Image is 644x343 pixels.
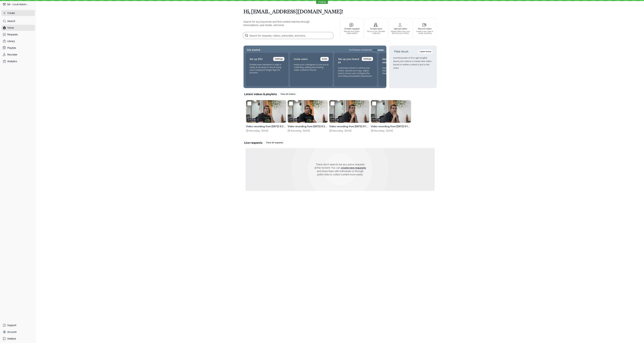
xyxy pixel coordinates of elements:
div: QA - Local Automation [1,1,35,7]
span: Video recording from [DATE] 6:29 pm [246,125,286,131]
h2: Latest videos & playlists [244,92,277,96]
span: View all videos [280,92,296,96]
span: [DATE] [303,129,310,132]
span: QA - Local Automation [7,3,29,6]
span: Video recording from [DATE] 6:28 pm [288,125,327,131]
span: Request and collect video content [342,30,362,34]
div: HD [294,118,298,121]
span: [DATE] [386,129,393,132]
span: Video recording from [DATE] 6:16 pm [329,125,368,131]
p: Add your own content release form that responders agree to when they record using Vouch. [382,67,417,75]
span: · [343,129,345,132]
a: View all requests [264,141,285,145]
a: Library [1,38,35,44]
div: HD [336,118,340,121]
h2: Live requests [244,141,262,145]
span: Create Sync [366,28,386,30]
button: Create SyncSet up a live, recorded video call [364,18,388,39]
span: Recording [332,129,343,132]
span: Sidebar [7,337,16,340]
button: Create requestRequest and collect video content [340,18,364,39]
a: Support [1,322,35,328]
span: · [301,129,303,132]
span: Requests [7,33,18,36]
span: Recruiter [7,53,17,56]
p: Customize Vouch to reflect your brand. Upload your logo, adjust brand colours and configure the r... [338,67,373,77]
a: Sidebar [1,336,35,342]
h3: Video recording from 4 September 2025 at 6:15 pm [371,125,411,128]
span: Recording [373,129,384,132]
span: Support [7,324,16,327]
p: Invite your colleagues to join you in collecting, editing and sharing video content in Vouch. [294,63,329,71]
span: Playlists [7,46,16,50]
h2: Get started [246,48,261,52]
button: Create [1,10,35,16]
div: 0:11 [331,118,335,121]
a: Requests [1,31,35,38]
div: HD [252,118,256,121]
span: Create [7,11,15,15]
span: Learn more [420,50,431,53]
div: 0:11 [372,118,377,121]
span: · [384,129,386,132]
a: Search [1,18,35,24]
span: [DATE] [345,129,351,132]
img: QA - Local Automation avatar [3,3,6,6]
span: Analytics [7,60,17,63]
span: Settings [363,57,371,61]
p: Search for any keywords and find content matches through transcriptions, user emails, and more. [244,20,324,27]
span: View all requests [266,141,283,144]
a: Learn more [418,50,433,54]
a: Analytics [1,58,35,64]
div: 0:11 [247,118,252,121]
h1: Hi, [EMAIL_ADDRESS][DOMAIN_NAME]! [244,7,437,16]
p: Enable team members to sign in easily & securely to Vouch using your company’s Single Sign On pro... [250,63,284,74]
span: Search [7,19,15,23]
a: View all videos [279,92,297,96]
a: Settings [273,57,284,61]
div: 0:11 [289,118,293,121]
h2: Ask Vouch [393,50,409,53]
span: Invite [322,57,327,61]
a: Settings [362,57,373,61]
span: 5 of 12 steps completed [349,49,372,51]
a: Playlists [1,45,35,51]
button: Upload videoUpload videos from your device to your library [389,18,412,39]
h2: Set up your brand kit [338,57,360,65]
h2: Add your content release form [382,57,404,65]
a: Invite [320,57,329,61]
span: Upload video [390,28,411,30]
span: Settings [275,57,283,61]
a: Home [1,25,35,31]
span: Recording [290,129,301,132]
span: Recording [249,129,260,132]
a: 5of12steps completed [349,49,384,51]
h3: Video recording from 4 September 2025 at 6:29 pm [246,125,286,128]
span: Account [7,330,16,334]
span: Home [7,26,14,29]
h3: Video recording from 4 September 2025 at 6:16 pm [329,125,369,128]
span: [DATE] [261,129,268,132]
span: Video recording from [DATE] 6:15 pm [371,125,410,131]
span: · [260,129,261,132]
a: create new requests [341,166,366,169]
p: There don’t seem to be any active requests at the moment. You can and share them with individuals... [304,160,376,179]
span: s [4,330,5,334]
a: sAccount [1,329,35,335]
input: Search for requests, videos, transcripts, and more... [243,32,333,39]
p: Use the power of AI to get insights about your videos or create new video-based or written conten... [393,56,433,70]
span: Create request [342,28,362,30]
span: Library [7,40,15,43]
h2: Set up SSO [250,57,263,61]
span: Record video [415,28,435,30]
h3: Video recording from 4 September 2025 at 6:28 pm [288,125,328,128]
span: Create a new video or screen recording [415,30,435,34]
span: Upload videos from your device to your library [390,30,411,34]
h2: Invite users [294,57,308,61]
button: Record videoCreate a new video or screen recording [413,18,437,39]
a: Recruiter [1,52,35,58]
span: Set up a live, recorded video call [366,30,386,34]
div: HD [377,118,381,121]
